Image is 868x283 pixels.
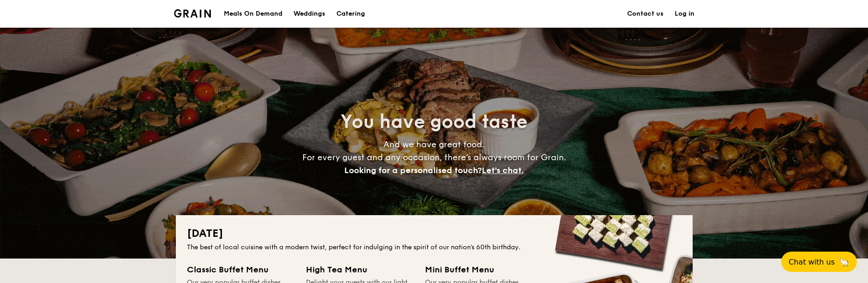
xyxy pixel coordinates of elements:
span: Let's chat. [482,165,524,175]
span: Chat with us [789,258,835,266]
div: Mini Buffet Menu [425,263,533,276]
button: Chat with us🦙 [781,252,857,272]
img: Grain [174,9,211,18]
h2: [DATE] [187,226,682,241]
a: Logotype [174,9,211,18]
div: The best of local cuisine with a modern twist, perfect for indulging in the spirit of our nation’... [187,243,682,252]
div: Classic Buffet Menu [187,263,295,276]
span: 🦙 [838,257,850,267]
div: High Tea Menu [306,263,414,276]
